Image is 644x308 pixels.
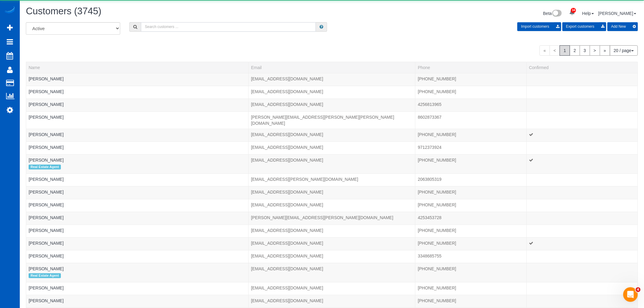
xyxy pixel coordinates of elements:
[527,73,638,86] td: Confirmed
[26,142,249,154] td: Name
[590,45,600,56] a: >
[29,285,64,290] a: [PERSON_NAME]
[26,173,249,186] td: Name
[26,129,249,142] td: Name
[29,259,246,261] div: Tags
[248,154,415,173] td: Email
[248,186,415,199] td: Email
[29,82,246,83] div: Tags
[415,295,527,308] td: Phone
[248,295,415,308] td: Email
[26,199,249,212] td: Name
[543,11,562,16] a: Beta
[527,99,638,111] td: Confirmed
[4,6,16,15] img: Automaid Logo
[527,129,638,142] td: Confirmed
[248,282,415,295] td: Email
[248,225,415,237] td: Email
[26,237,249,250] td: Name
[26,186,249,199] td: Name
[415,282,527,295] td: Phone
[29,215,64,220] a: [PERSON_NAME]
[29,138,246,139] div: Tags
[29,221,246,222] div: Tags
[600,45,610,56] a: »
[562,22,606,31] button: Export customers
[29,266,64,271] a: [PERSON_NAME]
[29,132,64,137] a: [PERSON_NAME]
[29,304,246,305] div: Tags
[527,62,638,73] th: Confirmed
[29,165,61,170] span: Real Estate Agent
[415,225,527,237] td: Phone
[29,95,246,96] div: Tags
[527,237,638,250] td: Confirmed
[582,11,594,16] a: Help
[527,173,638,186] td: Confirmed
[26,73,249,86] td: Name
[415,142,527,154] td: Phone
[29,195,246,197] div: Tags
[248,111,415,129] td: Email
[527,250,638,263] td: Confirmed
[248,263,415,282] td: Email
[552,10,562,18] img: New interface
[29,254,64,258] a: [PERSON_NAME]
[29,102,64,107] a: [PERSON_NAME]
[248,99,415,111] td: Email
[26,86,249,99] td: Name
[248,86,415,99] td: Email
[527,295,638,308] td: Confirmed
[29,202,64,207] a: [PERSON_NAME]
[26,111,249,129] td: Name
[415,111,527,129] td: Phone
[26,225,249,237] td: Name
[415,263,527,282] td: Phone
[29,272,246,280] div: Tags
[580,45,590,56] a: 3
[527,142,638,154] td: Confirmed
[29,177,64,182] a: [PERSON_NAME]
[415,173,527,186] td: Phone
[527,154,638,173] td: Confirmed
[26,212,249,225] td: Name
[248,173,415,186] td: Email
[248,250,415,263] td: Email
[415,237,527,250] td: Phone
[29,273,61,278] span: Real Estate Agent
[540,45,550,56] span: «
[248,237,415,250] td: Email
[29,89,64,94] a: [PERSON_NAME]
[26,250,249,263] td: Name
[29,158,64,163] a: [PERSON_NAME]
[29,76,64,81] a: [PERSON_NAME]
[26,62,249,73] th: Name
[26,154,249,173] td: Name
[29,145,64,150] a: [PERSON_NAME]
[248,199,415,212] td: Email
[527,282,638,295] td: Confirmed
[248,129,415,142] td: Email
[607,22,638,31] button: Add New
[517,22,561,31] button: Import customers
[29,241,64,246] a: [PERSON_NAME]
[415,250,527,263] td: Phone
[415,186,527,199] td: Phone
[415,62,527,73] th: Phone
[415,73,527,86] td: Phone
[248,212,415,225] td: Email
[527,111,638,129] td: Confirmed
[560,45,570,56] span: 1
[29,246,246,248] div: Tags
[29,150,246,152] div: Tags
[248,73,415,86] td: Email
[29,233,246,235] div: Tags
[415,199,527,212] td: Phone
[29,208,246,209] div: Tags
[415,212,527,225] td: Phone
[540,45,638,56] nav: Pagination navigation
[26,99,249,111] td: Name
[141,22,316,32] input: Search customers ...
[415,129,527,142] td: Phone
